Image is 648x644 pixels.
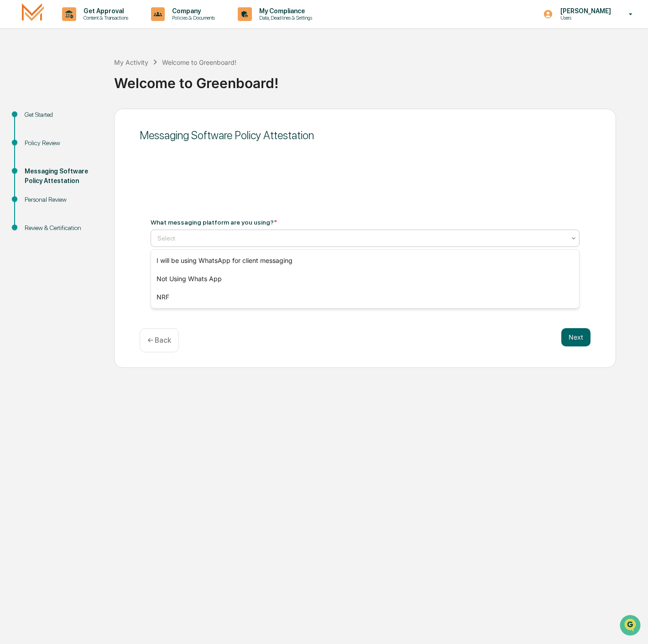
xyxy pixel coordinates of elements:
div: I will be using WhatsApp for client messaging [151,251,579,270]
div: We're available if you need us! [31,79,115,86]
p: Policies & Documents [165,15,219,21]
div: 🗄️ [66,116,73,123]
a: Powered byPylon [64,154,110,162]
div: What messaging platform are you using? [151,219,277,226]
p: How can we help? [9,19,166,34]
div: Messaging Software Policy Attestation [140,129,591,142]
div: 🖐️ [9,116,16,123]
button: Start new chat [155,73,166,84]
div: Welcome to Greenboard! [162,58,236,66]
img: logo [22,3,44,25]
div: My Activity [114,58,148,66]
p: Users [553,15,616,21]
p: My Compliance [252,7,317,15]
div: Messaging Software Policy Attestation [25,167,99,186]
p: ← Back [147,336,171,345]
p: Get Approval [76,7,133,15]
div: Start new chat [31,70,150,79]
div: 🔎 [9,133,16,141]
p: Data, Deadlines & Settings [252,15,317,21]
a: 🗄️Attestations [63,111,117,128]
span: Attestations [75,115,113,124]
div: Get Started [25,110,99,120]
div: Not Using Whats App [151,270,579,288]
iframe: Open customer support [619,614,643,639]
div: NRF [151,288,579,306]
p: [PERSON_NAME] [553,7,616,15]
p: Content & Transactions [76,15,133,21]
div: Review & Certification [25,223,99,233]
span: Pylon [91,155,110,162]
p: Company [165,7,219,15]
div: Personal Review [25,195,99,204]
button: Next [561,328,591,346]
span: Preclearance [18,115,59,124]
div: Policy Review [25,138,99,148]
span: Data Lookup [18,132,57,141]
a: 🖐️Preclearance [5,111,63,128]
a: 🔎Data Lookup [5,129,61,145]
div: Welcome to Greenboard! [114,68,643,91]
img: 1746055101610-c473b297-6a78-478c-a979-82029cc54cd1 [9,70,26,86]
